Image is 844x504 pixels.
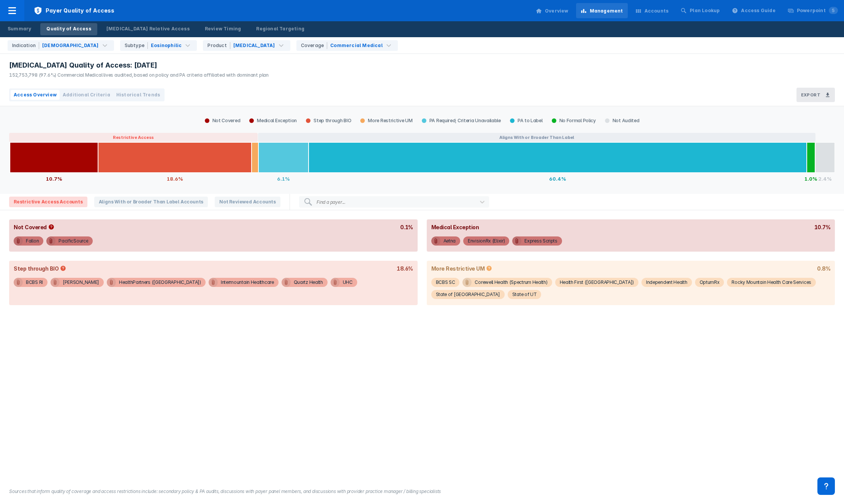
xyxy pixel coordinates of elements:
[26,236,39,246] div: Fallon
[817,265,830,272] div: 0.8%
[436,278,455,287] div: BCBS SC
[631,3,673,18] a: Accounts
[829,7,838,14] span: 5
[417,118,505,124] div: PA Required; Criteria Unavailable
[9,72,269,79] div: 152,753,798 (97.6%) Commercial Medical lives audited, based on policy and PA criteria affiliated ...
[356,118,417,124] div: More Restrictive UM
[547,118,600,124] div: No Formal Policy
[8,25,31,32] div: Summary
[258,173,309,185] div: 6.1%
[2,23,37,35] a: Summary
[63,278,99,287] div: [PERSON_NAME]
[468,236,505,246] div: EnvisionRx (Elixir)
[475,278,547,287] div: Corewell Health (Spectrum Health)
[431,265,494,272] div: More Restrictive UM
[301,118,356,124] div: Step through BIO
[590,8,623,14] div: Management
[200,118,245,124] div: Not Covered
[294,278,323,287] div: Quartz Health
[397,265,413,272] div: 18.6%
[431,224,479,230] div: Medical Exception
[113,90,163,100] button: Historical Trends
[797,7,838,14] div: Powerpoint
[119,278,201,287] div: HealthPartners ([GEOGRAPHIC_DATA])
[60,90,113,100] button: Additional Criteria
[600,118,644,124] div: Not Audited
[741,7,775,14] div: Access Guide
[801,92,820,98] h3: Export
[796,88,835,102] button: Export
[301,42,328,49] div: Coverage
[100,23,196,35] a: [MEDICAL_DATA] Relative Access
[14,91,57,98] span: Access Overview
[94,197,208,207] span: Aligns With or Broader Than Label Accounts
[644,8,669,14] div: Accounts
[317,199,345,205] div: Find a payer...
[807,173,815,185] div: 1.0%
[560,278,634,287] div: Health First ([GEOGRAPHIC_DATA])
[545,8,568,14] div: Overview
[700,278,720,287] div: OptumRx
[524,236,557,246] div: Express Scripts
[814,224,831,230] div: 10.7%
[330,42,383,49] div: Commercial Medical
[233,42,275,49] div: [MEDICAL_DATA]
[10,173,98,185] div: 10.7%
[436,290,500,299] div: State of [GEOGRAPHIC_DATA]
[59,236,88,246] div: PacificSource
[250,23,310,35] a: Regional Targeting
[26,278,43,287] div: BCBS RI
[443,236,456,246] div: Aetna
[14,224,56,230] div: Not Covered
[505,118,547,124] div: PA to Label
[205,25,241,32] div: Review Timing
[512,290,537,299] div: State of UT
[732,278,811,287] div: Rocky Mountain Health Care Services
[9,197,87,207] span: Restrictive Access Accounts
[221,278,274,287] div: Intermountain Healthcare
[9,133,258,142] button: Restrictive Access
[215,197,280,207] span: Not Reviewed Accounts
[815,173,835,185] div: 2.4%
[576,3,628,18] a: Management
[309,173,807,185] div: 60.4%
[400,224,413,230] div: 0.1%
[690,7,720,14] div: Plan Lookup
[116,91,160,98] span: Historical Trends
[14,265,68,272] div: Step through BIO
[42,42,99,49] div: [DEMOGRAPHIC_DATA]
[258,133,815,142] button: Aligns With or Broader Than Label
[343,278,353,287] div: UHC
[46,25,91,32] div: Quality of Access
[646,278,687,287] div: Independent Health
[817,477,835,495] div: Contact Support
[245,118,301,124] div: Medical Exception
[199,23,247,35] a: Review Timing
[531,3,573,18] a: Overview
[9,488,835,495] figcaption: Sources that inform quality of coverage and access restrictions include: secondary policy & PA au...
[106,25,190,32] div: [MEDICAL_DATA] Relative Access
[40,23,97,35] a: Quality of Access
[9,61,157,70] span: [MEDICAL_DATA] Quality of Access: [DATE]
[125,42,148,49] div: Subtype
[63,91,110,98] span: Additional Criteria
[12,42,39,49] div: Indication
[151,42,182,49] div: Eosinophilic
[256,25,304,32] div: Regional Targeting
[207,42,230,49] div: Product
[98,173,252,185] div: 18.6%
[11,90,60,100] button: Access Overview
